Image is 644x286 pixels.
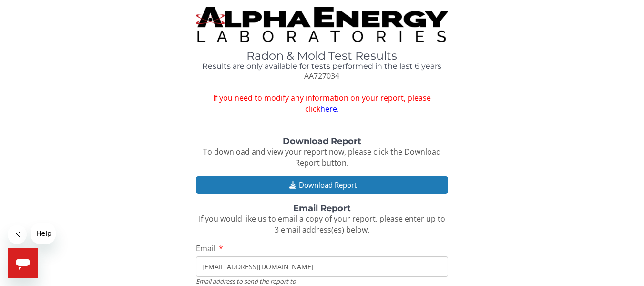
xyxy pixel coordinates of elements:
span: Email [196,243,215,254]
span: If you would like us to email a copy of your report, please enter up to 3 email address(es) below. [199,213,445,235]
div: Email address to send the report to [196,277,448,286]
strong: Download Report [283,136,361,147]
iframe: Message from company [31,223,56,244]
h1: Radon & Mold Test Results [196,50,448,62]
span: If you need to modify any information on your report, please click [196,93,448,115]
a: here. [320,104,339,114]
span: To download and view your report now, please click the Download Report button. [203,147,441,168]
strong: Email Report [293,203,351,213]
span: AA727034 [304,71,339,81]
h4: Results are only available for tests performed in the last 6 years [196,62,448,71]
img: TightCrop.jpg [196,7,448,42]
button: Download Report [196,176,448,194]
iframe: Button to launch messaging window [8,248,38,278]
iframe: Close message [8,225,27,244]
